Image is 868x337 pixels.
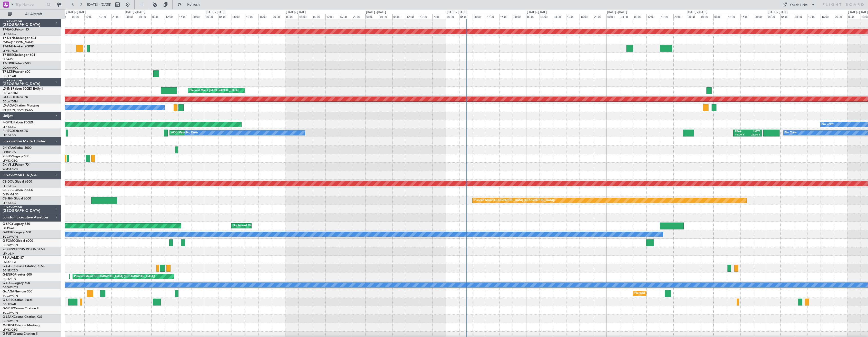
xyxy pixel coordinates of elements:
[3,324,15,327] span: M-OUSE
[3,307,38,310] a: G-SPURCessna Citation II
[3,108,33,112] a: [PERSON_NAME]/QSA
[3,70,30,73] a: T7-LZZIPraetor 600
[446,14,459,19] div: 00:00
[3,239,33,243] a: G-FOMOGlobal 6000
[606,14,620,19] div: 00:00
[3,163,29,166] a: 9H-VSLKFalcon 7X
[3,45,34,48] a: T7-EMIHawker 900XP
[660,14,673,19] div: 16:00
[794,14,807,19] div: 08:00
[138,14,151,19] div: 04:00
[754,14,767,19] div: 20:00
[3,294,18,298] a: EGGW/LTN
[3,243,18,247] a: EGGW/LTN
[3,104,39,107] a: LX-AOACitation Mustang
[3,252,15,256] a: LIML/LIN
[3,87,43,90] a: LX-INBFalcon 900EX EASy II
[3,130,14,133] span: F-HECD
[406,14,419,19] div: 12:00
[206,10,225,15] div: [DATE] - [DATE]
[740,14,754,19] div: 16:00
[526,14,540,19] div: 00:00
[499,14,513,19] div: 16:00
[111,14,125,19] div: 20:00
[3,70,13,73] span: T7-LZZI
[3,96,14,99] span: LX-GBH
[365,14,379,19] div: 00:00
[3,226,16,230] a: LGAV/ATH
[272,14,285,19] div: 20:00
[447,10,466,15] div: [DATE] - [DATE]
[379,14,392,19] div: 04:00
[747,130,760,133] div: UGTB
[125,14,138,19] div: 00:00
[232,14,245,19] div: 08:00
[3,282,14,285] span: G-LEGC
[205,14,218,19] div: 00:00
[3,40,34,44] a: EVRA/[PERSON_NAME]
[3,133,16,137] a: LFPB/LBG
[790,3,807,8] div: Quick Links
[3,146,14,150] span: 9H-YAA
[513,14,526,19] div: 20:00
[3,277,16,281] a: EGSS/STN
[553,14,566,19] div: 08:00
[3,197,31,200] a: CS-JHHGlobal 6000
[186,129,198,137] div: No Crew
[3,184,16,188] a: LFPB/LBG
[339,14,352,19] div: 16:00
[834,14,847,19] div: 20:00
[3,146,32,150] a: 9H-YAAGlobal 5000
[473,14,486,19] div: 08:00
[312,14,325,19] div: 08:00
[3,269,18,272] a: EGNR/CEG
[3,159,17,163] a: LFMD/CEQ
[3,121,14,124] span: F-GPNJ
[620,14,633,19] div: 04:00
[3,66,18,70] a: DGAA/ACC
[3,311,18,315] a: EGGW/LTN
[419,14,432,19] div: 16:00
[700,14,713,19] div: 04:00
[3,248,14,251] span: 2-DBRV
[634,290,715,297] div: Planned Maint [GEOGRAPHIC_DATA] ([GEOGRAPHIC_DATA])
[474,197,555,204] div: Planned Maint [GEOGRAPHIC_DATA] ([GEOGRAPHIC_DATA])
[352,14,365,19] div: 20:00
[165,14,178,19] div: 12:00
[3,286,18,289] a: EGGW/LTN
[3,332,37,335] a: G-FJETCessna Citation II
[3,223,14,226] span: G-SPCY
[3,189,33,192] a: CS-RRCFalcon 900LX
[325,14,339,19] div: 12:00
[646,14,660,19] div: 12:00
[3,180,15,183] span: CS-DOU
[3,290,32,293] a: G-JAGAPhenom 300
[3,54,13,57] span: T7-BRE
[233,222,285,230] div: Unplanned Maint [GEOGRAPHIC_DATA]
[3,324,40,327] a: M-OUSECitation Mustang
[540,14,553,19] div: 04:00
[3,167,18,171] a: WMSA/SZB
[3,231,31,234] a: G-KGKGLegacy 600
[3,150,16,154] a: FCBB/BZV
[3,91,18,95] a: EDLW/DTM
[3,315,14,319] span: G-LEAX
[822,121,834,128] div: No Crew
[3,231,15,234] span: G-KGKG
[3,96,28,99] a: LX-GBHFalcon 7X
[87,2,111,7] span: [DATE] - [DATE]
[3,121,33,124] a: F-GPNJFalcon 900EX
[6,10,56,18] button: All Aircraft
[189,87,238,94] div: Planned Maint [GEOGRAPHIC_DATA]
[3,193,18,196] a: DNMM/LOS
[673,14,687,19] div: 20:00
[245,14,258,19] div: 12:00
[3,282,30,285] a: G-LEGCLegacy 600
[735,133,748,137] div: 14:00 Z
[3,32,16,36] a: LFPB/LBG
[580,14,593,19] div: 16:00
[3,307,14,310] span: G-SPUR
[183,3,204,6] span: Refresh
[3,260,16,264] a: FALA/HLA
[3,256,24,259] a: P4-AUAMD-87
